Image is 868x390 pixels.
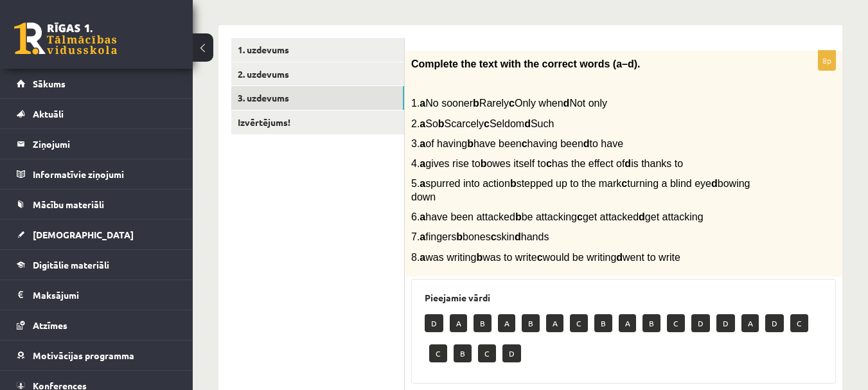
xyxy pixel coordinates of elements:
a: Digitālie materiāli [17,250,177,279]
span: Atzīmes [33,319,67,331]
p: D [425,314,443,332]
b: d [583,138,590,149]
span: 4. gives rise to owes itself to has the effect of is thanks to [411,158,683,169]
b: c [509,98,515,109]
legend: Maksājumi [33,280,177,310]
p: A [498,314,515,332]
a: 3. uzdevums [231,86,404,110]
b: d [515,231,521,242]
span: 3. of having have been having been to have [411,138,623,149]
p: D [765,314,784,332]
b: a [420,211,425,222]
p: C [667,314,685,332]
span: 8. was writing was to write would be writing went to write [411,252,680,263]
b: d [616,252,623,263]
b: c [577,211,583,222]
a: Motivācijas programma [17,341,177,370]
b: d [711,178,718,189]
p: A [619,314,636,332]
a: Sākums [17,69,177,98]
b: c [537,252,543,263]
b: d [524,118,531,129]
span: Aktuāli [33,108,64,120]
b: c [491,231,497,242]
p: C [570,314,588,332]
b: d [639,211,645,222]
b: a [420,138,425,149]
p: B [594,314,612,332]
b: a [420,252,425,263]
b: a [420,158,425,169]
b: d [563,98,570,109]
b: c [484,118,490,129]
p: 8p [818,50,836,71]
p: C [790,314,808,332]
p: B [642,314,660,332]
span: Mācību materiāli [33,199,104,210]
b: b [476,252,483,263]
span: Complete the text with the correct words (a–d). [411,58,641,69]
legend: Ziņojumi [33,129,177,159]
p: D [502,344,521,362]
span: 7. fingers bones skin hands [411,231,549,242]
b: c [546,158,552,169]
p: C [429,344,447,362]
span: 1. No sooner Rarely Only when Not only [411,98,607,109]
a: 2. uzdevums [231,62,404,86]
span: Digitālie materiāli [33,259,109,270]
b: c [522,138,527,149]
p: D [691,314,710,332]
span: [DEMOGRAPHIC_DATA] [33,229,134,240]
b: d [624,158,631,169]
p: A [450,314,467,332]
a: 1. uzdevums [231,38,404,62]
p: C [478,344,496,362]
span: 2. So Scarcely Seldom Such [411,118,554,129]
b: b [510,178,517,189]
a: Ziņojumi [17,129,177,159]
span: 6. have been attacked be attacking get attacked get attacking [411,211,704,222]
p: B [522,314,540,332]
span: Motivācijas programma [33,350,134,361]
b: a [420,98,425,109]
a: [DEMOGRAPHIC_DATA] [17,220,177,249]
b: b [438,118,445,129]
b: c [621,178,627,189]
h3: Pieejamie vārdi [425,292,822,303]
b: b [467,138,474,149]
a: Mācību materiāli [17,190,177,219]
p: B [454,344,472,362]
b: b [481,158,487,169]
a: Izvērtējums! [231,111,404,134]
b: b [473,98,479,109]
legend: Informatīvie ziņojumi [33,159,177,189]
p: A [741,314,759,332]
p: B [474,314,492,332]
b: b [456,231,463,242]
p: A [546,314,563,332]
b: a [420,118,425,129]
a: Atzīmes [17,310,177,340]
b: a [420,178,425,189]
span: Sākums [33,78,66,89]
a: Aktuāli [17,99,177,129]
b: a [420,231,425,242]
p: D [716,314,735,332]
span: 5. spurred into action stepped up to the mark turning a blind eye bowing down [411,178,750,202]
a: Rīgas 1. Tālmācības vidusskola [14,22,117,55]
b: b [515,211,522,222]
a: Informatīvie ziņojumi [17,159,177,189]
a: Maksājumi [17,280,177,310]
